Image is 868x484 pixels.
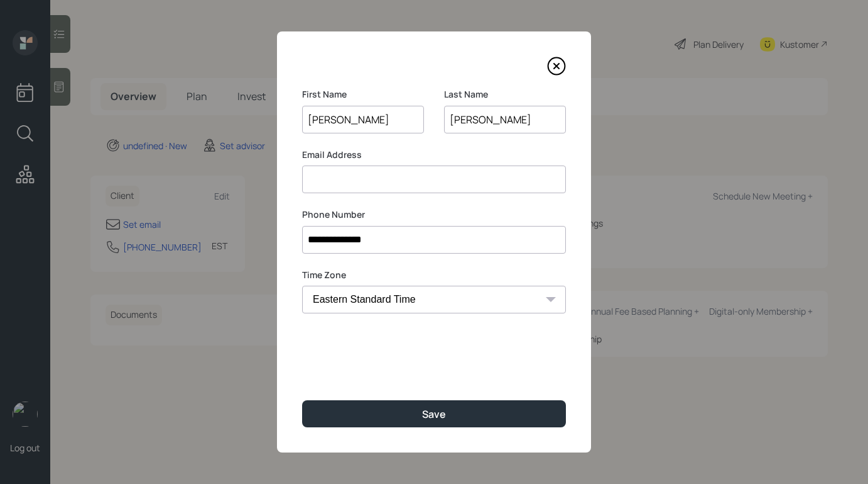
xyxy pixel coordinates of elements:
[444,88,566,101] label: Last Name
[302,269,566,281] label: Time Zone
[422,407,446,421] div: Save
[302,400,566,427] button: Save
[302,88,424,101] label: First Name
[302,149,566,161] label: Email Address
[302,208,566,221] label: Phone Number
